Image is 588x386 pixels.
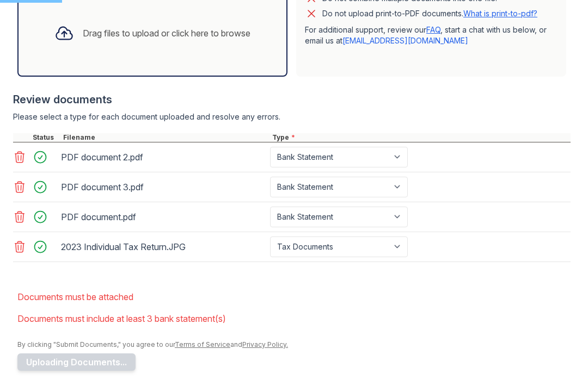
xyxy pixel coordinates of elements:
p: Do not upload print-to-PDF documents. [322,8,537,19]
a: Terms of Service [175,340,230,348]
div: 2023 Individual Tax Return.JPG [61,238,266,256]
div: PDF document.pdf [61,208,266,226]
div: Type [270,133,571,142]
li: Documents must be attached [17,286,571,308]
div: By clicking "Submit Documents," you agree to our and [17,340,571,349]
div: PDF document 3.pdf [61,178,266,196]
div: Please select a type for each document uploaded and resolve any errors. [13,111,571,122]
a: Privacy Policy. [242,340,288,348]
div: Review documents [13,92,571,107]
a: What is print-to-pdf? [463,9,537,18]
a: FAQ [426,25,440,34]
a: [EMAIL_ADDRESS][DOMAIN_NAME] [342,36,468,45]
div: Drag files to upload or click here to browse [83,27,250,40]
div: PDF document 2.pdf [61,148,266,166]
p: For additional support, review our , start a chat with us below, or email us at [305,24,558,46]
div: Status [30,133,61,142]
li: Documents must include at least 3 bank statement(s) [17,308,571,329]
div: Filename [61,133,270,142]
button: Uploading Documents... [17,353,136,371]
